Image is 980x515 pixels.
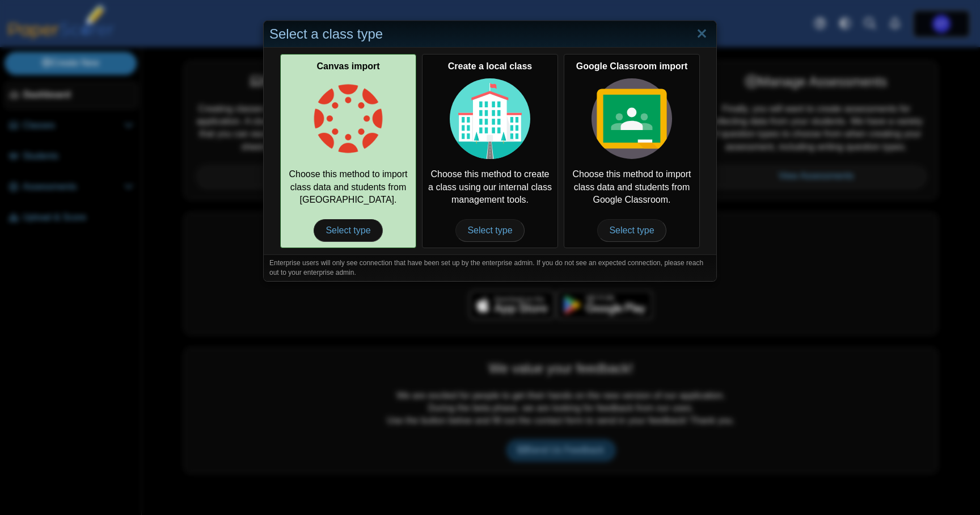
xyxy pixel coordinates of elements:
[308,78,388,159] img: class-type-canvas.png
[693,24,711,44] a: Close
[422,54,558,248] div: Choose this method to create a class using our internal class management tools.
[264,254,716,281] div: Enterprise users will only see connection that have been set up by the enterprise admin. If you d...
[564,54,700,248] div: Choose this method to import class data and students from Google Classroom.
[316,61,379,71] b: Canvas import
[455,219,524,242] span: Select type
[264,21,716,48] div: Select a class type
[576,61,687,71] b: Google Classroom import
[422,54,558,248] a: Create a local class Choose this method to create a class using our internal class management too...
[597,219,666,242] span: Select type
[564,54,700,248] a: Google Classroom import Choose this method to import class data and students from Google Classroo...
[280,54,416,248] a: Canvas import Choose this method to import class data and students from [GEOGRAPHIC_DATA]. Select...
[450,78,530,159] img: class-type-local.svg
[314,219,382,242] span: Select type
[280,54,416,248] div: Choose this method to import class data and students from [GEOGRAPHIC_DATA].
[592,78,672,159] img: class-type-google-classroom.svg
[448,61,533,71] b: Create a local class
